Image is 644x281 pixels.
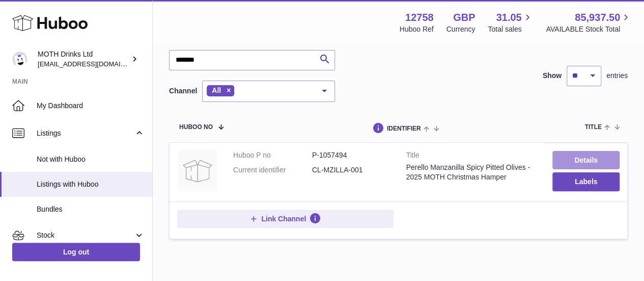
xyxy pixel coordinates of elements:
span: entries [606,71,628,81]
dt: Huboo P no [233,150,312,160]
strong: 12758 [405,11,434,24]
img: internalAdmin-12758@internal.huboo.com [12,52,27,67]
a: Details [552,151,620,169]
label: Channel [169,86,197,96]
span: AVAILABLE Stock Total [546,24,632,34]
dd: P-1057494 [312,150,391,160]
div: MOTH Drinks Ltd [38,49,129,69]
button: Labels [552,172,620,191]
span: Listings [37,129,134,138]
div: Perello Manzanilla Spicy Pitted Olives - 2025 MOTH Christmas Hamper [406,163,538,182]
span: All [212,86,221,94]
label: Show [543,71,562,81]
div: Huboo Ref [400,24,434,34]
span: Not with Huboo [37,155,145,164]
span: My Dashboard [37,101,145,111]
div: Currency [446,24,475,34]
span: 31.05 [496,11,521,24]
img: Perello Manzanilla Spicy Pitted Olives - 2025 MOTH Christmas Hamper [177,150,218,191]
span: [EMAIL_ADDRESS][DOMAIN_NAME] [38,60,150,68]
a: 85,937.50 AVAILABLE Stock Total [546,11,632,34]
strong: GBP [453,11,475,24]
span: Link Channel [261,214,306,223]
dt: Current identifier [233,165,312,175]
span: Stock [37,231,134,240]
button: Link Channel [177,210,394,228]
a: 31.05 Total sales [488,11,533,34]
strong: Title [406,150,538,163]
span: identifier [387,125,421,132]
span: 85,937.50 [575,11,620,24]
span: Bundles [37,205,145,214]
span: title [584,124,601,131]
a: Log out [12,243,140,261]
dd: CL-MZILLA-001 [312,165,391,175]
span: Huboo no [179,124,213,131]
span: Listings with Huboo [37,180,145,189]
span: Total sales [488,24,533,34]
